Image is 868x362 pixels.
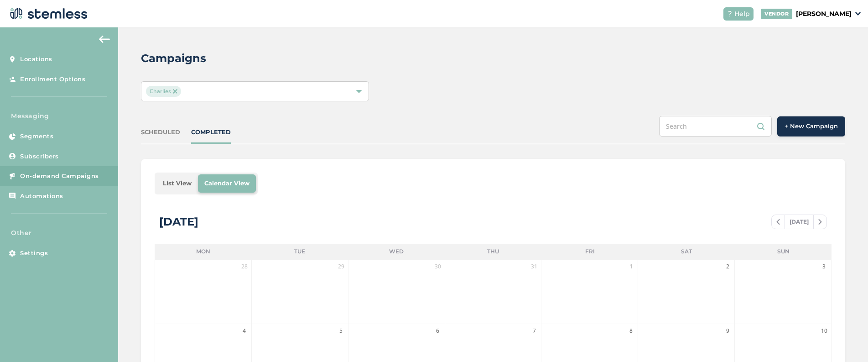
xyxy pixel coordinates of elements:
[20,192,63,201] span: Automations
[159,214,198,230] div: [DATE]
[155,244,251,259] li: Mon
[99,36,110,43] img: icon-arrow-back-accent-c549486e.svg
[761,9,792,19] div: VENDOR
[818,219,822,225] img: icon-chevron-right-bae969c5.svg
[776,219,780,225] img: icon-chevron-left-b8c47ebb.svg
[433,326,442,336] span: 6
[445,244,541,259] li: Thu
[337,326,346,336] span: 5
[820,262,829,271] span: 3
[785,122,838,131] span: + New Campaign
[173,89,177,94] img: icon-close-accent-8a337256.svg
[337,262,346,271] span: 29
[626,326,635,336] span: 8
[240,326,249,336] span: 4
[198,174,256,193] li: Calendar View
[530,262,539,271] span: 31
[796,9,852,19] p: [PERSON_NAME]
[20,75,85,84] span: Enrollment Options
[156,174,198,193] li: List View
[20,152,59,161] span: Subscribers
[735,244,832,259] li: Sun
[723,262,732,271] span: 2
[20,172,99,181] span: On-demand Campaigns
[141,50,206,67] h2: Campaigns
[146,86,181,97] span: Charlies
[191,128,231,137] div: COMPLETED
[626,262,635,271] span: 1
[530,326,539,336] span: 7
[822,318,868,362] iframe: Chat Widget
[541,244,638,259] li: Fri
[723,326,732,336] span: 9
[638,244,735,259] li: Sat
[7,5,88,23] img: logo-dark-0685b13c.svg
[20,132,53,141] span: Segments
[348,244,445,259] li: Wed
[820,326,829,336] span: 10
[251,244,348,259] li: Tue
[20,55,52,64] span: Locations
[433,262,442,271] span: 30
[659,116,772,136] input: Search
[777,116,845,136] button: + New Campaign
[727,11,733,16] img: icon-help-white-03924b79.svg
[785,215,814,229] span: [DATE]
[240,262,249,271] span: 28
[20,249,48,258] span: Settings
[734,9,750,19] span: Help
[141,128,180,137] div: SCHEDULED
[855,12,861,16] img: icon_down-arrow-small-66adaf34.svg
